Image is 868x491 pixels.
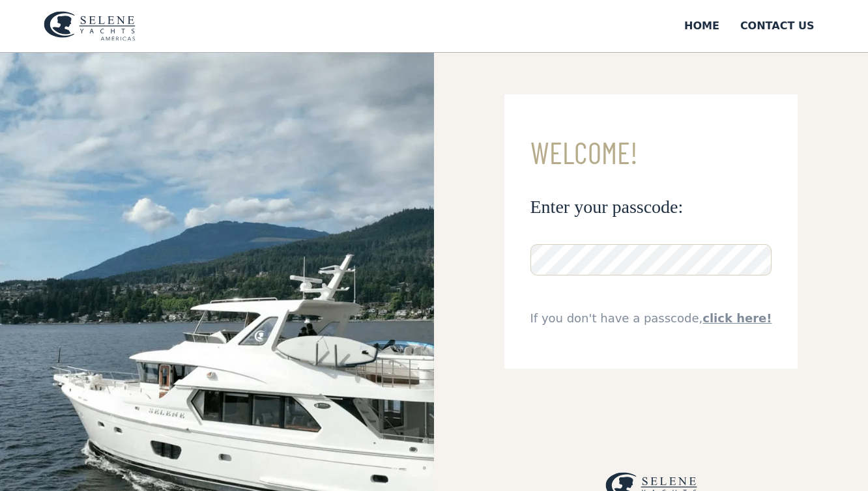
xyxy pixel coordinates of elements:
a: click here! [702,311,772,325]
div: If you don't have a passcode, [530,309,772,327]
form: Email Form [504,94,798,369]
h3: Welcome! [530,136,772,169]
img: logo [44,11,136,41]
div: Contact US [740,18,815,34]
div: Home [684,18,719,34]
h3: Enter your passcode: [530,195,772,218]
